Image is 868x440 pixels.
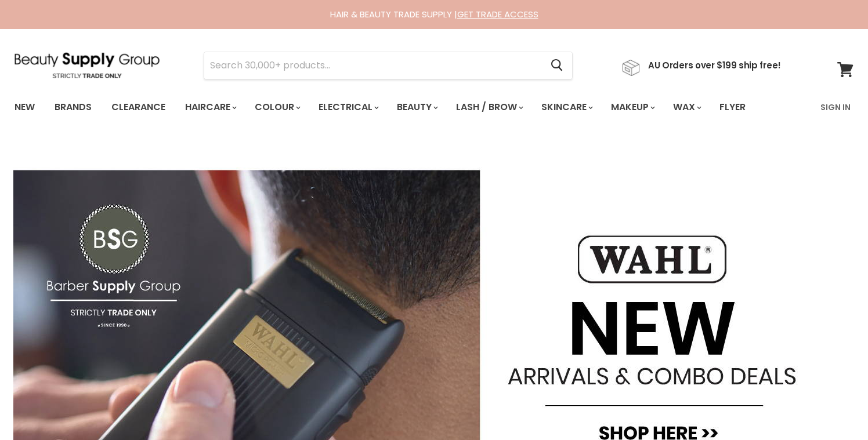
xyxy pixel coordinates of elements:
a: Flyer [711,95,754,119]
a: Haircare [176,95,244,119]
a: Colour [246,95,308,119]
button: Search [541,52,572,79]
a: Wax [664,95,708,119]
a: GET TRADE ACCESS [457,8,538,20]
form: Product [204,52,573,79]
a: Brands [46,95,100,119]
a: Lash / Brow [447,95,530,119]
a: Clearance [103,95,174,119]
a: Electrical [310,95,386,119]
a: New [6,95,44,119]
a: Sign In [813,95,858,119]
input: Search [204,52,541,79]
a: Skincare [533,95,600,119]
a: Makeup [602,95,662,119]
a: Beauty [388,95,445,119]
ul: Main menu [6,90,784,124]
